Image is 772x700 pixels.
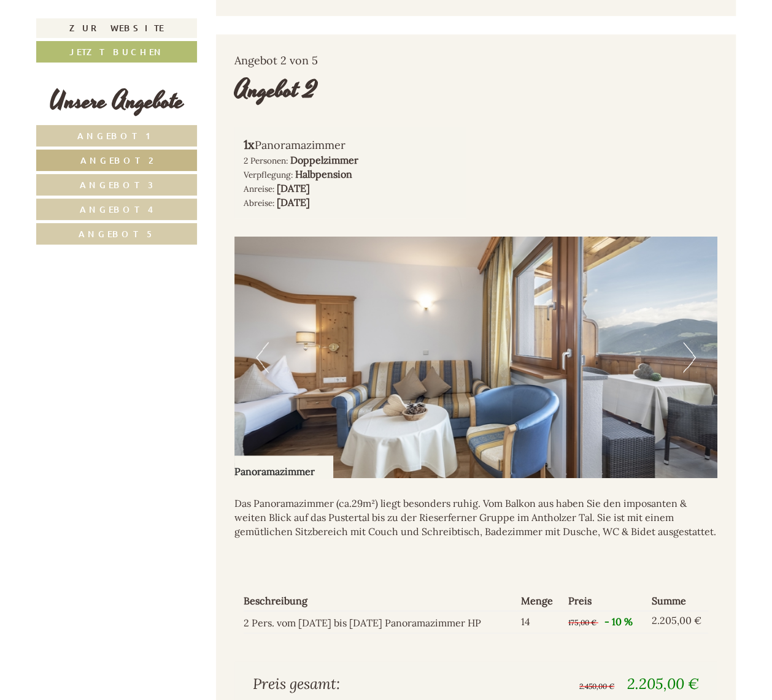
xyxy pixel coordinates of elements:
div: Unsere Angebote [36,84,197,119]
b: Doppelzimmer [290,154,358,166]
b: [DATE] [277,182,310,194]
div: Panoramazimmer [244,136,458,154]
b: Halbpension [295,168,352,180]
div: Preis gesamt: [244,674,476,694]
a: Jetzt buchen [36,41,197,63]
span: Angebot 4 [80,204,153,215]
small: 2 Personen: [244,155,288,166]
button: Previous [256,342,269,373]
span: 2.205,00 € [627,674,699,693]
td: 2 Pers. vom [DATE] bis [DATE] Panoramazimmer HP [244,611,517,633]
b: [DATE] [277,196,310,208]
th: Preis [563,592,647,611]
img: image [234,237,718,478]
span: Angebot 1 [77,130,156,142]
th: Summe [647,592,708,611]
small: Abreise: [244,197,274,208]
a: Zur Website [36,18,197,38]
span: Angebot 3 [80,179,153,191]
small: Verpflegung: [244,169,293,180]
span: Angebot 2 von 5 [234,53,318,67]
td: 14 [516,611,563,633]
th: Beschreibung [244,592,517,611]
button: Next [683,342,696,373]
span: - 10 % [604,615,633,628]
span: 175,00 € [568,618,596,627]
div: Angebot 2 [234,73,317,108]
th: Menge [516,592,563,611]
b: 1x [244,137,255,152]
td: 2.205,00 € [647,611,708,633]
span: Angebot 2 [80,154,153,166]
div: Panoramazimmer [234,455,333,479]
small: Anreise: [244,183,274,194]
span: Angebot 5 [79,228,155,240]
span: 2.450,00 € [579,682,614,691]
p: Das Panoramazimmer (ca.29m²) liegt besonders ruhig. Vom Balkon aus haben Sie den imposanten & wei... [234,496,718,539]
